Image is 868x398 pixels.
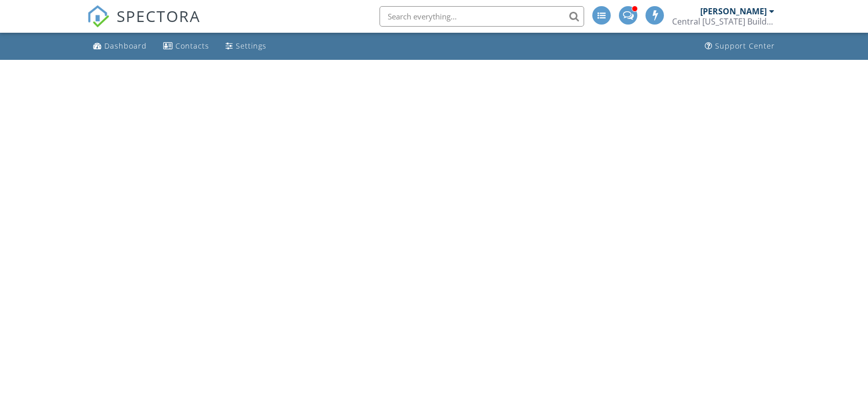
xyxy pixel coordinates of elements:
[701,37,779,56] a: Support Center
[380,6,584,27] input: Search everything...
[104,41,147,51] div: Dashboard
[117,5,201,27] span: SPECTORA
[221,37,271,56] a: Settings
[700,6,767,16] div: [PERSON_NAME]
[87,5,109,28] img: The Best Home Inspection Software - Spectora
[159,37,213,56] a: Contacts
[236,41,266,51] div: Settings
[89,37,151,56] a: Dashboard
[672,16,774,27] div: Central Florida Building Inspectors
[87,14,201,35] a: SPECTORA
[715,41,775,51] div: Support Center
[175,41,209,51] div: Contacts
